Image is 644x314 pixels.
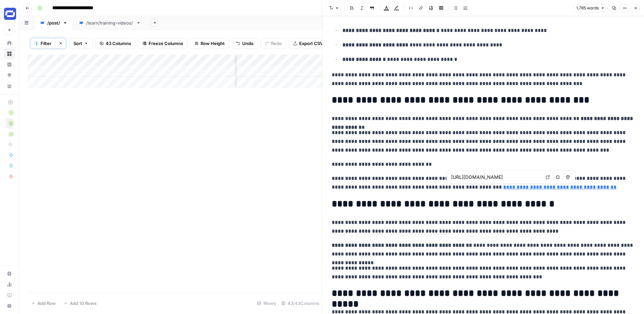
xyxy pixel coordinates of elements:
[271,40,282,47] span: Redo
[4,59,15,70] a: Insights
[60,298,101,309] button: Add 10 Rows
[95,38,136,49] button: 43 Columns
[73,16,147,30] a: /learn/training-videos/
[4,268,15,279] a: Settings
[34,16,73,30] a: /post/
[4,8,16,20] img: Synthesia Logo
[261,38,286,49] button: Redo
[47,19,60,26] div: /post/
[4,81,15,91] a: Your Data
[27,298,60,309] button: Add Row
[86,19,133,26] div: /learn/training-videos/
[4,5,15,22] button: Workspace: Synthesia
[190,38,229,49] button: Row Height
[35,41,39,46] div: 1
[138,38,187,49] button: Freeze Columns
[70,300,97,307] span: Add 10 Rows
[576,5,599,11] span: 1,765 words
[37,300,56,307] span: Add Row
[242,40,254,47] span: Undo
[73,40,82,47] span: Sort
[69,38,93,49] button: Sort
[299,40,323,47] span: Export CSV
[4,70,15,81] a: Opportunities
[4,279,15,290] a: Usage
[4,38,15,48] a: Home
[254,298,279,309] div: 1 Rows
[279,298,322,309] div: 43/43 Columns
[30,38,55,49] button: 1Filter
[232,38,258,49] button: Undo
[149,40,183,47] span: Freeze Columns
[4,48,15,59] a: Browse
[36,41,38,46] span: 1
[573,4,608,12] button: 1,765 words
[4,290,15,301] a: Learning Hub
[41,40,51,47] span: Filter
[4,301,15,311] button: Help + Support
[201,40,225,47] span: Row Height
[106,40,131,47] span: 43 Columns
[289,38,327,49] button: Export CSV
